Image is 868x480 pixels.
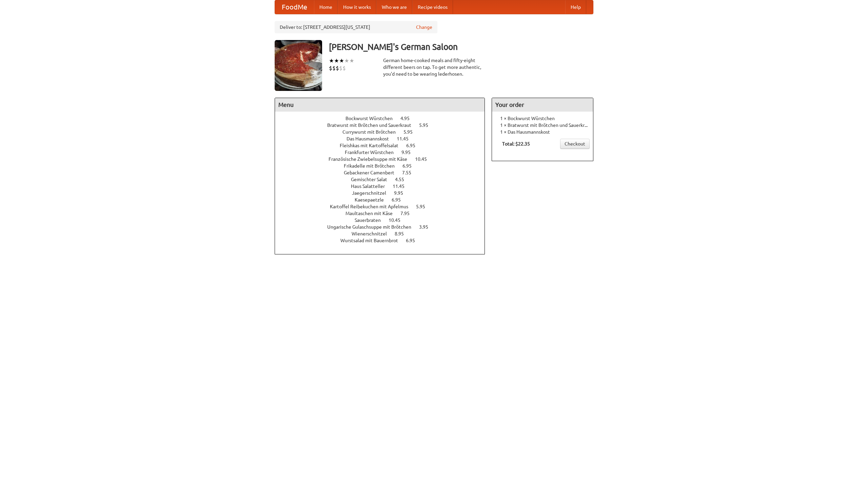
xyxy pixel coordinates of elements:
a: Haus Salatteller 11.45 [351,184,417,189]
a: Ungarische Gulaschsuppe mit Brötchen 3.95 [327,224,441,230]
li: 1 × Das Hausmannskost [495,129,590,135]
li: ★ [329,57,334,64]
a: Bratwurst mit Brötchen und Sauerkraut 5.95 [327,122,441,128]
span: Jaegerschnitzel [352,190,393,196]
li: ★ [339,57,344,64]
a: Maultaschen mit Käse 7.95 [346,211,422,216]
h3: [PERSON_NAME]'s German Saloon [329,40,593,54]
img: angular.jpg [275,40,322,91]
span: 10.45 [389,217,407,223]
span: 7.95 [400,211,416,216]
li: $ [342,64,346,72]
span: 4.95 [400,116,416,121]
span: Frankfurter Würstchen [345,150,400,155]
span: Frikadelle mit Brötchen [344,163,401,169]
li: $ [329,64,332,72]
a: Help [565,0,586,14]
li: $ [339,64,342,72]
span: 5.95 [419,122,435,128]
span: 6.95 [406,238,422,243]
h4: Your order [492,98,593,112]
span: 9.95 [401,150,417,155]
span: Das Hausmannskost [347,136,396,141]
span: Bockwurst Würstchen [346,116,399,121]
a: Change [416,24,432,31]
a: FoodMe [275,0,314,14]
a: Fleishkas mit Kartoffelsalat 6.95 [340,143,428,148]
span: Haus Salatteller [351,184,392,189]
a: Bockwurst Würstchen 4.95 [346,116,422,121]
li: 1 × Bratwurst mit Brötchen und Sauerkraut [495,122,590,129]
span: Französische Zwiebelsuppe mit Käse [329,156,414,162]
a: Sauerbraten 10.45 [355,217,413,223]
a: Gebackener Camenbert 7.55 [344,170,424,175]
h4: Menu [275,98,485,112]
span: 6.95 [406,143,422,148]
span: 10.45 [415,156,434,162]
span: Currywurst mit Brötchen [342,129,402,135]
span: 6.95 [402,163,418,169]
span: 5.95 [403,129,419,135]
span: Maultaschen mit Käse [346,211,399,216]
a: Frankfurter Würstchen 9.95 [345,150,423,155]
a: Checkout [560,139,590,149]
span: 11.45 [397,136,415,141]
b: Total: $22.35 [502,141,530,147]
a: Kartoffel Reibekuchen mit Apfelmus 5.95 [330,204,438,209]
a: Who we are [376,0,412,14]
li: 1 × Bockwurst Würstchen [495,115,590,122]
a: Currywurst mit Brötchen 5.95 [342,129,425,135]
span: Wienerschnitzel [352,231,394,236]
span: Kartoffel Reibekuchen mit Apfelmus [330,204,415,209]
span: 4.55 [395,177,411,182]
span: Ungarische Gulaschsuppe mit Brötchen [327,224,418,230]
span: Kaesepaetzle [355,197,391,203]
span: 3.95 [419,224,435,230]
span: Fleishkas mit Kartoffelsalat [340,143,405,148]
a: Frikadelle mit Brötchen 6.95 [344,163,424,169]
span: Sauerbraten [355,217,388,223]
a: Gemischter Salat 4.55 [351,177,417,182]
a: How it works [338,0,376,14]
li: $ [336,64,339,72]
span: Gebackener Camenbert [344,170,401,175]
li: ★ [334,57,339,64]
a: Französische Zwiebelsuppe mit Käse 10.45 [329,156,439,162]
a: Jaegerschnitzel 9.95 [352,190,416,196]
a: Recipe videos [412,0,453,14]
span: 9.95 [394,190,410,196]
li: $ [332,64,336,72]
li: ★ [344,57,349,64]
span: Wurstsalad mit Bauernbrot [340,238,405,243]
li: ★ [349,57,354,64]
div: German home-cooked meals and fifty-eight different beers on tap. To get more authentic, you'd nee... [383,57,485,77]
a: Das Hausmannskost 11.45 [347,136,421,141]
span: 11.45 [393,184,411,189]
span: 6.95 [392,197,408,203]
span: 5.95 [416,204,432,209]
span: 8.95 [395,231,411,236]
a: Wurstsalad mit Bauernbrot 6.95 [340,238,428,243]
a: Home [314,0,338,14]
a: Kaesepaetzle 6.95 [355,197,413,203]
a: Wienerschnitzel 8.95 [352,231,416,236]
span: Bratwurst mit Brötchen und Sauerkraut [327,122,418,128]
span: Gemischter Salat [351,177,394,182]
div: Deliver to: [STREET_ADDRESS][US_STATE] [275,21,437,33]
span: 7.55 [402,170,418,175]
